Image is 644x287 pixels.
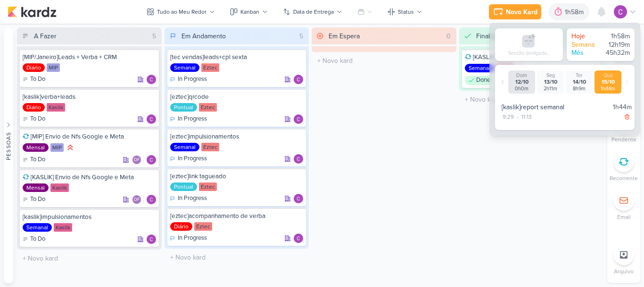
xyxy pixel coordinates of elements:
input: + Novo kard [166,251,307,264]
input: + Novo kard [461,93,602,106]
div: Finalizado [476,31,505,41]
div: Diário [23,103,45,112]
p: Done [476,76,490,85]
div: Diego Freitas [132,155,141,165]
div: Kaslik [50,183,69,192]
div: Responsável: Carlos Lima [294,154,303,164]
div: 5 [149,31,160,41]
div: Semanal [23,223,52,232]
div: [KASLIK] SALDO DA CONTA [465,53,598,61]
div: Semanal [465,64,494,72]
div: Eztec [201,63,219,72]
div: To Do [23,114,45,124]
div: Done [465,76,494,85]
p: To Do [30,195,45,204]
button: Novo Kard [489,4,541,19]
div: Dom [510,72,533,78]
img: Carlos Lima [147,75,156,84]
div: [kaslik]impulsionamentos [23,213,156,221]
div: Responsável: Carlos Lima [147,155,156,165]
p: Recorrente [610,174,638,183]
div: Diego Freitas [132,195,141,204]
div: 12h19m [602,41,630,49]
p: To Do [30,75,45,84]
div: Eztec [199,103,217,112]
div: 1h44m [613,102,632,112]
div: To Do [23,75,45,84]
div: [eztec]impulsionamentos [170,132,304,141]
div: [eztec]acompanhamento de verba [170,212,304,220]
div: - [515,113,520,121]
p: Pendente [611,135,636,144]
p: DF [134,198,140,202]
div: Semanal [170,143,199,151]
img: Carlos Lima [294,75,303,84]
div: Ter [568,72,591,78]
div: 13/10 [539,78,562,86]
div: 9:29 [502,113,515,121]
input: + Novo kard [314,54,454,68]
div: Responsável: Carlos Lima [294,75,303,84]
img: Carlos Lima [147,155,156,165]
div: 2h11m [539,86,562,92]
img: Carlos Lima [294,234,303,243]
div: [eztec]qrcode [170,93,304,101]
div: Responsável: Carlos Lima [147,235,156,244]
div: Mês [571,49,600,57]
img: Carlos Lima [294,154,303,164]
p: To Do [30,114,45,124]
div: Responsável: Carlos Lima [294,114,303,124]
p: In Progress [178,75,207,84]
div: Responsável: Carlos Lima [294,194,303,203]
div: [MIP/Janeiro]Leads + Verba + CRM [23,53,156,61]
div: Novo Kard [506,7,537,17]
div: Responsável: Carlos Lima [147,114,156,124]
p: Arquivo [614,267,634,276]
div: A Fazer [34,31,57,41]
div: In Progress [170,75,207,84]
div: Diário [23,63,45,72]
div: Responsável: Carlos Lima [147,75,156,84]
button: Pessoas [4,27,13,283]
div: 5 [296,31,307,41]
div: 1h44m [596,86,619,92]
p: In Progress [178,194,207,203]
div: 0h0m [510,86,533,92]
div: To Do [23,235,45,244]
div: [kaslik]verba+leads [23,93,156,101]
p: In Progress [178,234,207,243]
div: Prioridade Alta [66,143,75,152]
div: In Progress [170,114,207,124]
div: 8h9m [568,86,591,92]
p: Email [617,213,631,221]
div: 0 [443,31,454,41]
div: Responsável: Carlos Lima [294,234,303,243]
p: In Progress [178,114,207,124]
div: In Progress [170,154,207,164]
div: To Do [23,195,45,204]
div: Em Andamento [182,31,226,41]
div: Hoje [571,32,600,41]
img: Carlos Lima [147,235,156,244]
p: DF [134,158,140,163]
div: 45h32m [602,49,630,57]
div: MIP [47,63,60,72]
div: 1h58m [602,32,630,41]
p: To Do [30,155,45,165]
div: Kaslik [54,223,72,232]
div: Semana [571,41,600,49]
p: In Progress [178,154,207,164]
div: 11:13 [520,113,533,121]
img: Carlos Lima [294,194,303,203]
div: Diário [170,222,192,231]
img: Carlos Lima [147,114,156,124]
div: Eztec [201,143,219,151]
div: Eztec [194,222,212,231]
div: [KASLIK] Envio de Nfs Google e Meta [23,173,156,182]
div: [tec vendas]leads+cpl sexta [170,53,304,61]
div: 14/10 [568,78,591,86]
div: [MIP] Envio de Nfs Google e Meta [23,132,156,141]
div: To Do [23,155,45,165]
div: Colaboradores: Diego Freitas [132,155,144,165]
div: Seg [539,72,562,78]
